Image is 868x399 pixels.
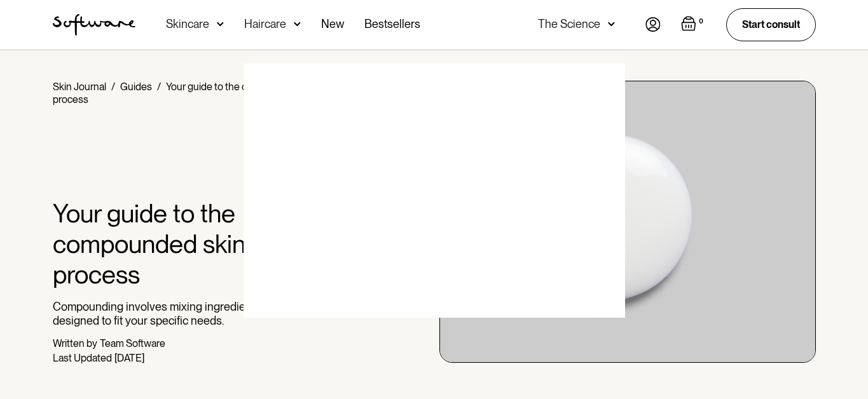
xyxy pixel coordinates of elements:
div: Written by [53,337,97,349]
div: / [157,81,161,93]
div: Skincare [166,18,209,30]
div: The Science [538,18,600,30]
img: Software Logo [53,14,135,36]
div: Your guide to the compounded skincare process [53,81,340,105]
div: Team Software [100,337,165,349]
div: [DATE] [114,352,144,364]
a: Open empty cart [681,16,706,34]
img: arrow down [608,18,615,30]
h1: Your guide to the compounded skincare process [53,198,365,290]
img: arrow down [217,18,224,30]
a: Guides [120,81,152,93]
a: Skin Journal [53,81,106,93]
a: Start consult [726,8,816,41]
img: arrow down [294,18,301,30]
a: home [53,14,135,36]
div: / [111,81,115,93]
img: blank image [244,64,625,318]
div: Last Updated [53,352,112,364]
div: 0 [696,16,706,27]
div: Haircare [244,18,286,30]
p: Compounding involves mixing ingredients to create a product designed to fit your specific needs. [53,300,365,327]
